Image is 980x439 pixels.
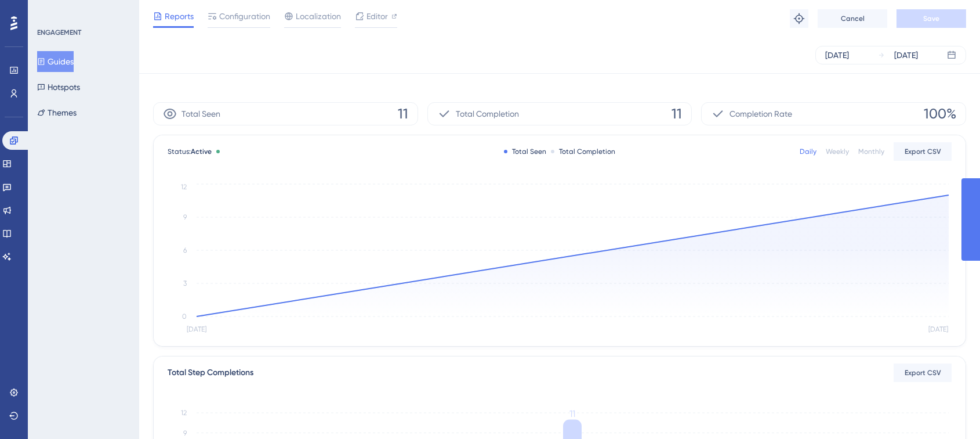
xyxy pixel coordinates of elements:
span: Export CSV [905,368,941,377]
tspan: 9 [183,213,187,221]
button: Save [896,9,966,28]
span: Reports [165,9,194,23]
button: Guides [37,51,74,72]
tspan: 6 [183,246,187,254]
span: 100% [924,105,956,123]
iframe: UserGuiding AI Assistant Launcher [931,393,966,428]
button: Themes [37,102,77,123]
div: Total Step Completions [168,366,253,380]
div: Total Completion [551,147,615,156]
button: Export CSV [894,364,952,382]
span: Save [923,14,939,23]
tspan: 9 [183,429,187,437]
button: Export CSV [894,142,952,161]
span: Cancel [841,14,865,23]
div: Daily [800,147,816,156]
div: [DATE] [894,48,918,62]
span: Completion Rate [729,107,792,121]
span: Status: [168,147,212,156]
span: 11 [398,105,408,123]
span: Total Seen [182,107,220,121]
span: Editor [366,9,388,23]
tspan: 12 [181,409,187,417]
div: Monthly [858,147,884,156]
span: Localization [296,9,341,23]
tspan: [DATE] [187,325,206,333]
button: Hotspots [37,77,80,98]
tspan: 11 [569,408,575,419]
div: Total Seen [504,147,546,156]
tspan: 3 [183,279,187,287]
tspan: 12 [181,183,187,191]
span: Export CSV [905,147,941,156]
span: Active [191,147,212,156]
button: Cancel [818,9,887,28]
div: Weekly [826,147,849,156]
span: Configuration [219,9,270,23]
div: ENGAGEMENT [37,28,81,37]
tspan: 0 [182,312,187,321]
div: [DATE] [825,48,849,62]
span: Total Completion [456,107,519,121]
span: 11 [672,105,682,123]
tspan: [DATE] [928,325,948,333]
